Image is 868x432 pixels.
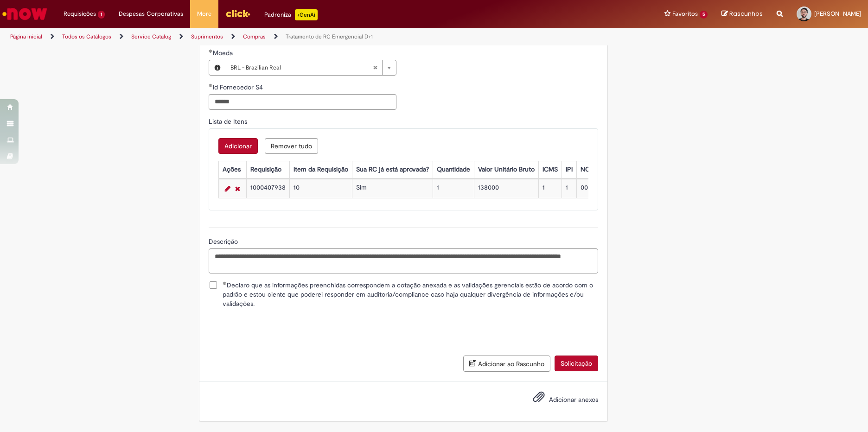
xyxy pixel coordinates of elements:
td: 1 [433,179,474,198]
td: 138000 [474,179,538,198]
abbr: Limpar campo Moeda [368,60,382,75]
span: Descrição [209,237,240,246]
a: Service Catalog [131,33,171,40]
td: 10 [289,179,352,198]
a: Editar Linha 1 [223,183,233,194]
a: Suprimentos [191,33,223,40]
ul: Trilhas de página [7,28,572,45]
a: Remover linha 1 [233,183,243,194]
textarea: Descrição [209,248,598,273]
th: Ações [218,161,246,178]
span: 1 [98,11,105,19]
a: Rascunhos [721,10,763,19]
span: BRL - Brazilian Real [230,60,373,75]
input: Id Fornecedor S4 [209,94,396,110]
td: 00 [576,179,599,198]
img: ServiceNow [1,5,49,23]
p: +GenAi [295,9,318,20]
span: [PERSON_NAME] [814,10,861,18]
th: Valor Unitário Bruto [474,161,538,178]
span: Obrigatório Preenchido [223,281,227,285]
span: Rascunhos [729,9,763,18]
span: Adicionar anexos [549,395,598,404]
button: Adicionar ao Rascunho [463,356,550,372]
div: Padroniza [264,9,318,20]
button: Solicitação [555,356,598,371]
a: Todos os Catálogos [62,33,111,40]
td: Sim [352,179,433,198]
a: Página inicial [10,33,42,40]
th: NCM [576,161,599,178]
a: Tratamento de RC Emergencial D+1 [286,33,373,40]
th: Requisição [246,161,289,178]
a: BRL - Brazilian RealLimpar campo Moeda [226,60,396,75]
span: Requisições [64,9,96,19]
td: 1 [562,179,576,198]
img: click_logo_yellow_360x200.png [225,6,250,20]
span: Lista de Itens [209,117,249,126]
span: Despesas Corporativas [119,9,183,19]
td: 1000407938 [246,179,289,198]
td: 1 [538,179,562,198]
th: Sua RC já está aprovada? [352,161,433,178]
span: More [197,9,211,19]
button: Remove all rows for Lista de Itens [265,138,318,154]
th: ICMS [538,161,562,178]
span: Necessários - Moeda [213,49,235,57]
button: Adicionar anexos [530,388,547,410]
th: IPI [562,161,576,178]
span: Favoritos [672,9,698,19]
span: Declaro que as informações preenchidas correspondem a cotação anexada e as validações gerenciais ... [223,280,598,308]
span: Obrigatório Preenchido [209,49,213,53]
span: Id Fornecedor S4 [213,83,265,91]
button: Moeda, Visualizar este registro BRL - Brazilian Real [209,60,226,75]
span: 5 [700,11,708,19]
a: Compras [243,33,266,40]
button: Add a row for Lista de Itens [218,138,258,154]
th: Item da Requisição [289,161,352,178]
span: Obrigatório Preenchido [209,83,213,87]
th: Quantidade [433,161,474,178]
